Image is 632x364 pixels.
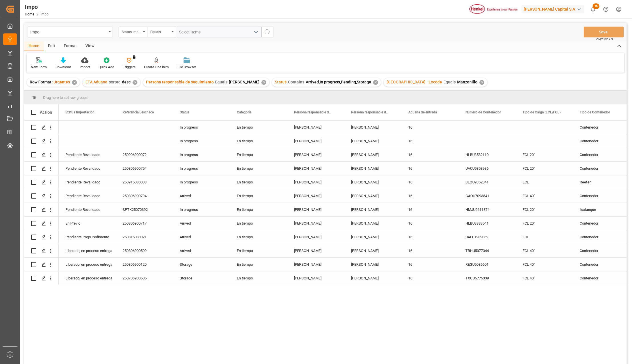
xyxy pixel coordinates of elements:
[401,134,459,148] div: 16
[55,65,71,70] div: Download
[401,217,459,230] div: 16
[81,41,99,51] div: View
[65,272,109,285] div: Liberado, en proceso entrega
[459,230,516,244] div: UAEU1239062
[387,80,442,84] span: [GEOGRAPHIC_DATA] - Locode
[401,244,459,257] div: 16
[24,203,59,217] div: Press SPACE to select this row.
[99,65,114,70] div: Quick Add
[275,80,287,84] span: Status
[173,189,230,203] div: Arrived
[173,230,230,244] div: Arrived
[469,4,517,14] img: Henkel%20logo.jpg_1689854090.jpg
[459,189,516,203] div: GAOU7093541
[24,258,59,271] div: Press SPACE to select this row.
[173,244,230,257] div: Arrived
[146,80,214,84] span: Persona responsable de seguimiento
[593,3,599,9] span: 45
[459,258,516,271] div: REGU5086601
[230,244,287,257] div: En tiempo
[287,134,344,148] div: [PERSON_NAME]
[344,175,401,189] div: [PERSON_NAME]
[459,175,516,189] div: SEGU9352341
[116,230,173,244] div: 250815080021
[173,217,230,230] div: Arrived
[573,134,630,148] div: Contenedor
[573,217,630,230] div: Contenedor
[573,121,630,134] div: Contenedor
[287,203,344,216] div: [PERSON_NAME]
[287,271,344,285] div: [PERSON_NAME]
[287,162,344,175] div: [PERSON_NAME]
[230,189,287,203] div: En tiempo
[215,80,227,84] span: Equals
[344,203,401,216] div: [PERSON_NAME]
[176,27,261,37] button: open menu
[65,217,109,230] div: En Previo
[230,258,287,271] div: En tiempo
[116,148,173,161] div: 250906900072
[573,230,630,244] div: Contenedor
[24,162,59,175] div: Press SPACE to select this row.
[122,80,131,84] span: desc
[65,110,95,114] span: Status Importación
[72,80,77,85] div: ✕
[173,271,230,285] div: Storage
[85,80,107,84] span: ETA Aduana
[459,244,516,257] div: TRHU5077344
[587,3,599,16] button: show 45 new notifications
[65,176,109,189] div: Pendiente Revalidado
[27,27,113,37] button: open menu
[344,121,401,134] div: [PERSON_NAME]
[459,148,516,161] div: HLBU3582110
[173,121,230,134] div: In progress
[30,80,53,84] span: Row Format :
[230,134,287,148] div: En tiempo
[516,244,573,257] div: FCL 40"
[230,121,287,134] div: En tiempo
[173,148,230,161] div: In progress
[43,95,88,100] span: Drag here to set row groups
[287,148,344,161] div: [PERSON_NAME]
[173,175,230,189] div: In progress
[521,5,584,13] div: [PERSON_NAME] Capital S.A
[516,258,573,271] div: FCL 40"
[584,27,624,37] button: Save
[116,203,173,216] div: SPTK25070392
[133,80,137,85] div: ✕
[24,41,44,51] div: Home
[401,203,459,216] div: 16
[25,12,34,16] a: Home
[373,80,378,85] div: ✕
[65,244,109,257] div: Liberado, en proceso entrega
[465,110,501,114] span: Número de Contenedor
[344,134,401,148] div: [PERSON_NAME]
[116,244,173,257] div: 250806900509
[401,148,459,161] div: 16
[119,27,147,37] button: open menu
[59,41,81,51] div: Format
[344,217,401,230] div: [PERSON_NAME]
[24,189,59,203] div: Press SPACE to select this row.
[288,80,304,84] span: Contains
[65,203,109,216] div: Pendiente Revalidado
[287,175,344,189] div: [PERSON_NAME]
[459,271,516,285] div: TXGU5775339
[516,189,573,203] div: FCL 40"
[230,148,287,161] div: En tiempo
[401,271,459,285] div: 16
[344,162,401,175] div: [PERSON_NAME]
[573,162,630,175] div: Contenedor
[580,110,610,114] span: Tipo de Contenedor
[230,271,287,285] div: En tiempo
[180,110,189,114] span: Status
[287,258,344,271] div: [PERSON_NAME]
[116,162,173,175] div: 250806900754
[116,258,173,271] div: 250806900120
[65,258,109,271] div: Liberado, en proceso entrega
[173,134,230,148] div: In progress
[53,80,70,84] span: Urgentes
[516,162,573,175] div: FCL 20"
[24,121,59,134] div: Press SPACE to select this row.
[230,203,287,216] div: En tiempo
